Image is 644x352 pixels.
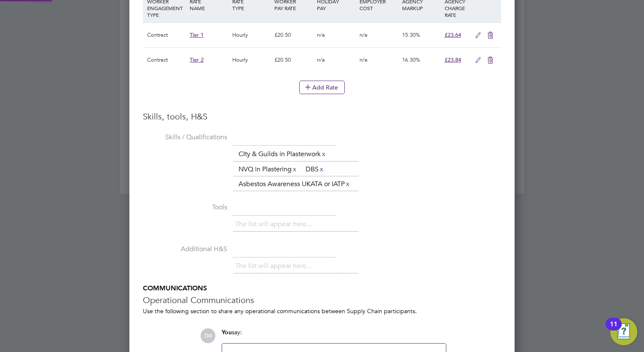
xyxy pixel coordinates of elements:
h3: Operational Communications [143,295,501,306]
li: The list will appear here... [235,219,315,230]
button: Open Resource Center, 11 new notifications [610,318,637,345]
div: say: [222,328,446,343]
span: You [222,329,232,336]
h5: COMMUNICATIONS [143,284,501,293]
div: 11 [610,324,617,335]
li: The list will appear here... [235,260,315,272]
label: Additional H&S [143,245,227,254]
div: Use the following section to share any operational communications between Supply Chain participants. [143,307,501,315]
label: Tools [143,203,227,212]
span: TM [201,328,215,343]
